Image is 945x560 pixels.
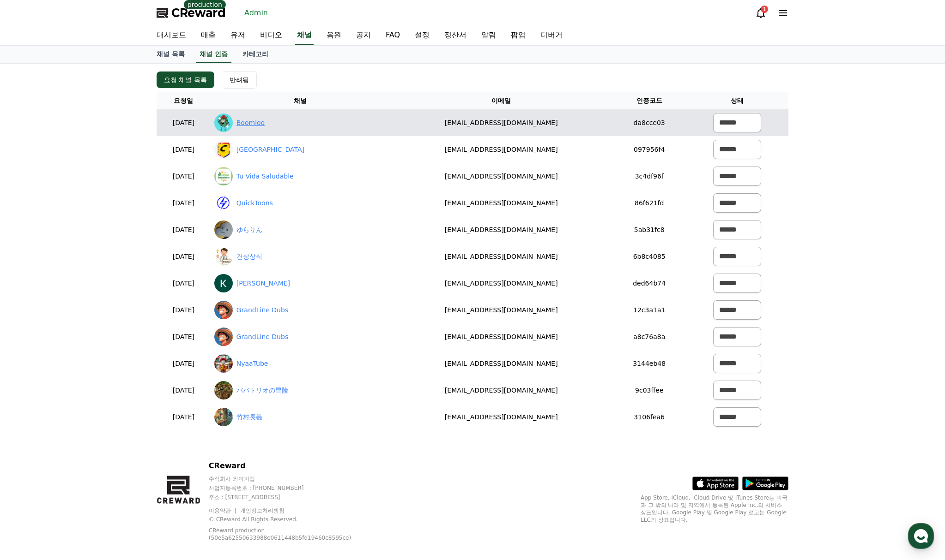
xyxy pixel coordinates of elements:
[209,507,238,514] a: 이용약관
[390,190,612,216] td: [EMAIL_ADDRESS][DOMAIN_NAME]
[85,307,96,314] span: 대화
[390,297,612,323] td: [EMAIL_ADDRESS][DOMAIN_NAME]
[236,359,268,369] a: NyaaTube
[160,172,207,181] p: [DATE]
[3,292,61,316] a: 홈
[157,71,214,88] button: 요청 채널 목록
[143,306,154,314] span: 설정
[209,527,357,542] p: CReward production (50e5a62550633988e0611448b5fd19460c8595ce)
[214,113,233,132] img: Boomloo
[390,377,612,404] td: [EMAIL_ADDRESS][DOMAIN_NAME]
[160,252,207,262] p: [DATE]
[214,140,233,159] img: Daiki Museum
[390,404,612,430] td: [EMAIL_ADDRESS][DOMAIN_NAME]
[236,198,273,208] a: QuickToons
[240,507,285,514] a: 개인정보처리방침
[214,381,233,399] img: ババトリオの冒険
[209,475,371,483] p: 주식회사 와이피랩
[61,292,119,316] a: 대화
[214,194,233,212] img: QuickToons
[160,332,207,342] p: [DATE]
[641,494,788,524] p: App Store, iCloud, iCloud Drive 및 iTunes Store는 미국과 그 밖의 나라 및 지역에서 등록된 Apple Inc.의 서비스 상표입니다. Goo...
[612,323,686,350] td: a8c76a8a
[214,220,233,239] img: ゆらりん
[236,279,290,288] a: [PERSON_NAME]
[390,92,612,109] th: 이메일
[612,109,686,136] td: da8cce03
[160,198,207,208] p: [DATE]
[214,167,233,185] img: Tu Vida Saludable
[390,323,612,350] td: [EMAIL_ADDRESS][DOMAIN_NAME]
[196,46,231,63] a: 채널 인증
[160,386,207,395] p: [DATE]
[209,494,371,501] p: 주소 : [STREET_ADDRESS]
[241,6,272,20] a: Admin
[214,328,233,346] img: GrandLine Dubs
[157,6,226,20] a: CReward
[612,243,686,270] td: 6b8c4085
[236,172,294,181] a: Tu Vida Saludable
[214,354,233,373] img: NyaaTube
[349,26,378,45] a: 공지
[223,26,253,45] a: 유저
[222,71,257,89] button: 반려됨
[236,412,262,422] a: 竹村長義
[160,412,207,422] p: [DATE]
[236,225,262,235] a: ゆらりん
[612,163,686,190] td: 3c4df96f
[378,26,407,45] a: FAQ
[236,252,262,262] a: 건상상식
[209,516,371,523] p: © CReward All Rights Reserved.
[612,350,686,377] td: 3144eb48
[236,145,304,155] a: [GEOGRAPHIC_DATA]
[437,26,474,45] a: 정산서
[160,145,207,155] p: [DATE]
[230,75,249,84] div: 반려됨
[160,118,207,128] p: [DATE]
[686,92,788,109] th: 상태
[612,136,686,163] td: 097956f4
[390,270,612,297] td: [EMAIL_ADDRESS][DOMAIN_NAME]
[157,92,211,109] th: 요청일
[149,26,194,45] a: 대시보드
[194,26,223,45] a: 매출
[295,26,314,45] a: 채널
[236,305,288,315] a: GrandLine Dubs
[235,46,276,63] a: 카테고리
[214,301,233,319] img: GrandLine Dubs
[390,136,612,163] td: [EMAIL_ADDRESS][DOMAIN_NAME]
[211,92,390,109] th: 채널
[755,7,766,18] a: 1
[612,377,686,404] td: 9c03ffee
[253,26,290,45] a: 비디오
[149,46,192,63] a: 채널 목록
[612,216,686,243] td: 5ab31fc8
[761,6,768,13] div: 1
[160,305,207,315] p: [DATE]
[390,350,612,377] td: [EMAIL_ADDRESS][DOMAIN_NAME]
[236,118,265,128] a: Boomloo
[612,404,686,430] td: 3106fea6
[390,109,612,136] td: [EMAIL_ADDRESS][DOMAIN_NAME]
[474,26,503,45] a: 알림
[160,279,207,288] p: [DATE]
[612,297,686,323] td: 12c3a1a1
[612,190,686,216] td: 86f621fd
[160,225,207,235] p: [DATE]
[503,26,533,45] a: 팝업
[164,75,207,84] div: 요청 채널 목록
[209,484,371,492] p: 사업자등록번호 : [PHONE_NUMBER]
[390,163,612,190] td: [EMAIL_ADDRESS][DOMAIN_NAME]
[171,6,226,20] span: CReward
[160,359,207,369] p: [DATE]
[236,332,288,342] a: GrandLine Dubs
[29,306,35,314] span: 홈
[612,92,686,109] th: 인증코드
[390,243,612,270] td: [EMAIL_ADDRESS][DOMAIN_NAME]
[214,274,233,292] img: Kingkran Koprasert
[209,460,371,471] p: CReward
[390,216,612,243] td: [EMAIL_ADDRESS][DOMAIN_NAME]
[612,270,686,297] td: ded64b74
[214,247,233,266] img: 건상상식
[236,386,288,395] a: ババトリオの冒険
